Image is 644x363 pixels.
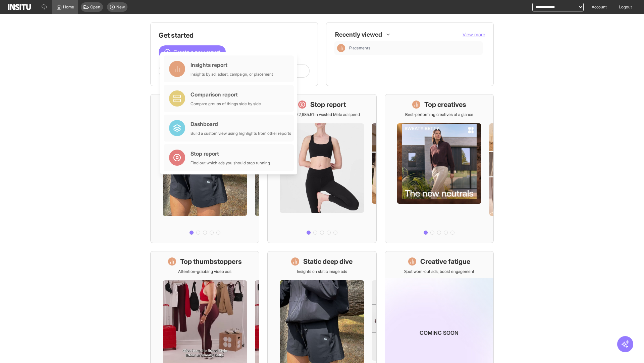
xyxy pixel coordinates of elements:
[463,32,485,37] span: View more
[63,4,74,10] span: Home
[191,120,291,128] div: Dashboard
[349,45,480,51] span: Placements
[385,94,494,243] a: Top creativesBest-performing creatives at a glance
[267,94,376,243] a: Stop reportSave £22,985.51 in wasted Meta ad spend
[191,150,270,158] div: Stop report
[463,31,485,38] button: View more
[180,257,242,266] h1: Top thumbstoppers
[8,4,31,10] img: Logo
[284,112,360,117] p: Save £22,985.51 in wasted Meta ad spend
[159,31,310,40] h1: Get started
[191,131,291,136] div: Build a custom view using highlights from other reports
[424,100,466,109] h1: Top creatives
[116,4,125,10] span: New
[191,90,261,98] div: Comparison report
[337,44,345,52] div: Insights
[349,45,370,51] span: Placements
[191,61,273,69] div: Insights report
[150,94,259,243] a: What's live nowSee all active ads instantly
[90,4,100,10] span: Open
[405,112,473,117] p: Best-performing creatives at a glance
[310,100,346,109] h1: Stop report
[159,45,226,59] button: Create a new report
[191,101,261,107] div: Compare groups of things side by side
[297,269,347,274] p: Insights on static image ads
[303,257,353,266] h1: Static deep dive
[173,48,220,56] span: Create a new report
[178,269,231,274] p: Attention-grabbing video ads
[191,72,273,77] div: Insights by ad, adset, campaign, or placement
[191,160,270,166] div: Find out which ads you should stop running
